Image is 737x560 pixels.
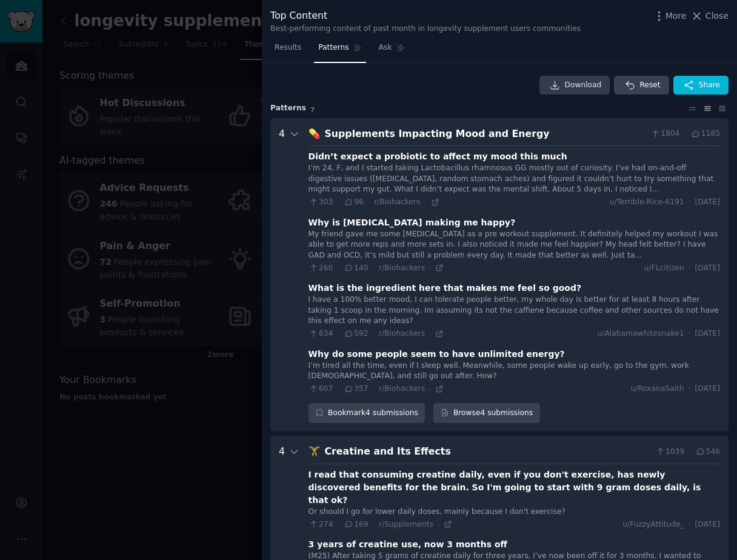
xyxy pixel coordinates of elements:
[373,520,375,528] span: ·
[695,328,720,339] span: [DATE]
[695,263,720,274] span: [DATE]
[379,42,392,53] span: Ask
[314,38,365,63] a: Patterns
[308,538,507,551] div: 3 years of creatine use, now 3 months off
[598,328,684,339] span: u/Alabamawhitesnake1
[344,197,364,208] span: 96
[655,447,685,458] span: 1039
[630,384,684,395] span: u/RoxanaSaith
[308,468,720,507] div: I read that consuming creatine daily, even if you don't exercise, has newly discovered benefits f...
[539,76,610,95] a: Download
[275,42,301,53] span: Results
[308,197,333,208] span: 303
[308,150,567,163] div: Didn’t expect a probiotic to affect my mood this much
[424,198,426,207] span: ·
[308,216,516,229] div: Why is [MEDICAL_DATA] making me happy?
[308,295,720,327] div: I have a 100% better mood, I can tolerate people better, my whole day is better for at least 8 ho...
[379,520,433,528] span: r/Supplements
[379,384,425,393] span: r/Biohackers
[270,24,581,35] div: Best-performing content of past month in longevity supplement users communities
[325,127,646,142] div: Supplements Impacting Mood and Energy
[337,330,339,338] span: ·
[690,128,720,139] span: 1185
[308,403,425,424] div: Bookmark 4 submissions
[337,264,339,272] span: ·
[689,263,691,274] span: ·
[610,197,684,208] span: u/Terrible-Rice-6191
[373,330,375,338] span: ·
[695,519,720,530] span: [DATE]
[644,263,684,274] span: u/FLcitizen
[270,103,306,114] span: Pattern s
[689,447,691,458] span: ·
[684,128,686,139] span: ·
[308,282,582,295] div: What is the ingredient here that makes me feel so good?
[379,329,425,338] span: r/Biohackers
[344,519,368,530] span: 169
[373,385,375,393] span: ·
[375,38,409,63] a: Ask
[337,385,339,393] span: ·
[653,10,687,22] button: More
[689,384,691,395] span: ·
[705,10,729,22] span: Close
[565,80,602,91] span: Download
[614,76,669,95] button: Reset
[308,328,333,339] span: 634
[308,163,720,195] div: I’m 24, F, and I started taking Lactobacillus rhamnosus GG mostly out of curiosity. I’ve had on-a...
[308,384,333,395] span: 607
[337,520,339,528] span: ·
[429,330,431,338] span: ·
[270,8,581,24] div: Top Content
[344,384,368,395] span: 357
[374,198,420,206] span: r/Biohackers
[308,445,321,457] span: 🏋️
[689,519,691,530] span: ·
[429,385,431,393] span: ·
[695,384,720,395] span: [DATE]
[368,198,370,207] span: ·
[337,198,339,207] span: ·
[379,264,425,272] span: r/Biohackers
[689,328,691,339] span: ·
[325,444,651,459] div: Creatine and Its Effects
[308,348,565,361] div: Why do some people seem to have unlimited energy?
[308,128,321,139] span: 💊
[689,197,691,208] span: ·
[344,263,368,274] span: 140
[699,80,720,91] span: Share
[344,328,368,339] span: 592
[695,197,720,208] span: [DATE]
[308,263,333,274] span: 260
[279,127,285,424] div: 4
[665,10,687,22] span: More
[429,264,431,272] span: ·
[622,519,684,530] span: u/FuzzyAttitude_
[318,42,348,53] span: Patterns
[438,520,439,528] span: ·
[673,76,729,95] button: Share
[695,447,720,458] span: 546
[308,507,720,518] div: Or should I go for lower daily doses, mainly because I don't exercise?
[308,229,720,261] div: My friend gave me some [MEDICAL_DATA] as a pre workout supplement. It definitely helped my workou...
[690,10,729,22] button: Close
[270,38,305,63] a: Results
[310,106,315,113] span: 7
[308,519,333,530] span: 274
[373,264,375,272] span: ·
[308,403,425,424] button: Bookmark4 submissions
[639,80,660,91] span: Reset
[308,361,720,382] div: I’m tired all the time, even if I sleep well. Meanwhile, some people wake up early, go to the gym...
[650,128,680,139] span: 1804
[433,403,539,424] a: Browse4 submissions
